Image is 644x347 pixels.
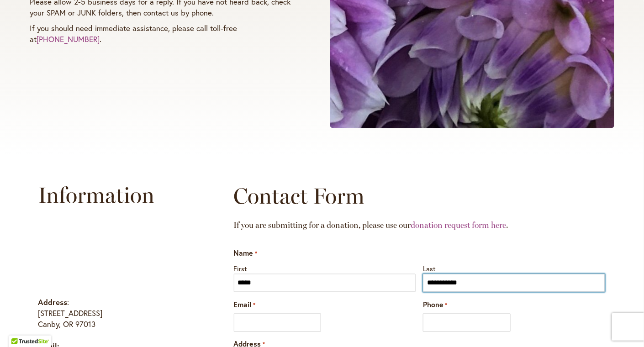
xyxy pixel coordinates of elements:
a: donation request form here [411,220,507,230]
iframe: Swan Island Dahlias on Google Maps [38,220,198,288]
label: First [234,262,416,274]
h2: Information [38,181,198,209]
h2: If you are submitting for a donation, please use our . [234,211,605,239]
strong: Address [38,297,67,308]
legend: Name [234,248,257,258]
p: : [STREET_ADDRESS] Canby, OR 97013 [38,297,198,330]
label: Phone [423,300,447,310]
label: Email [234,300,255,310]
label: Last [423,262,605,274]
a: [PHONE_NUMBER] [37,34,100,44]
p: If you should need immediate assistance, please call toll-free at . [30,23,296,45]
h2: Contact Form [234,182,605,210]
